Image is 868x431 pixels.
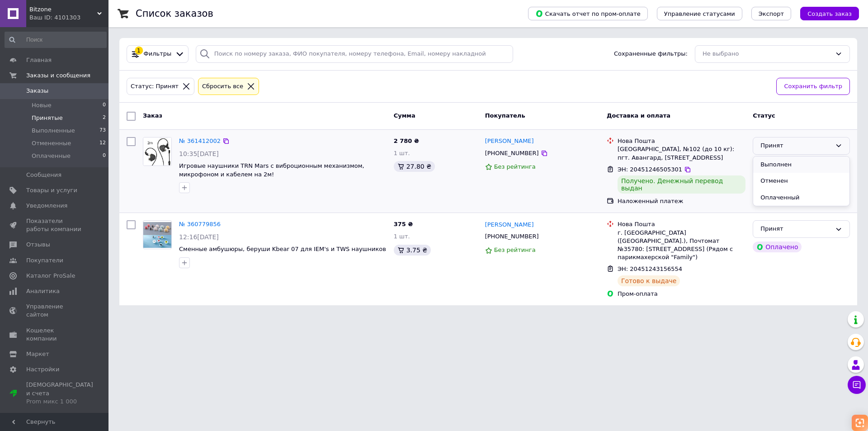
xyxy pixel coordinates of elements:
span: 0 [103,152,106,160]
li: Выполнен [753,156,849,173]
span: Настройки [26,365,59,374]
span: Скачать отчет по пром-оплате [535,9,641,18]
span: Фильтры [144,50,172,58]
a: Игровые наушники TRN Mars с виброционным механизмом, микрофоном и кабелем на 2м! [179,162,364,178]
span: Отмененные [32,139,71,147]
img: Фото товару [143,137,171,166]
button: Сохранить фильтр [776,78,850,95]
div: Нова Пошта [618,220,745,228]
div: г. [GEOGRAPHIC_DATA] ([GEOGRAPHIC_DATA].), Почтомат №35780: [STREET_ADDRESS] (Рядом с парикмахерс... [618,229,745,262]
span: Покупатель [485,112,525,119]
button: Создать заказ [800,7,859,20]
div: [GEOGRAPHIC_DATA], №102 (до 10 кг): пгт. Авангард, [STREET_ADDRESS] [618,145,745,161]
div: Prom микс 1 000 [26,398,93,406]
span: Заказы [26,87,48,95]
div: Ваш ID: 4101303 [29,14,108,22]
span: Покупатели [26,256,63,265]
span: Товары и услуги [26,186,77,194]
span: Кошелек компании [26,327,84,343]
span: Сохраненные фильтры: [614,50,688,58]
div: Статус: Принят [129,82,180,91]
span: Главная [26,56,52,64]
a: № 361412002 [179,137,221,144]
div: Наложенный платеж [618,197,745,205]
button: Чат с покупателем [848,376,866,394]
img: Фото товару [143,222,171,248]
span: Управление сайтом [26,303,84,319]
span: 0 [103,101,106,109]
span: Каталог ProSale [26,272,75,280]
li: Оплаченный [753,189,849,206]
input: Поиск [5,32,107,48]
span: ЭН: 20451243156554 [618,265,682,272]
button: Управление статусами [657,7,742,20]
a: [PERSON_NAME] [485,221,534,229]
div: Нова Пошта [618,137,745,145]
span: Создать заказ [807,10,852,17]
a: № 360779856 [179,221,221,227]
div: Получено. Денежный перевод выдан [618,175,745,194]
span: 1 шт. [394,150,410,156]
span: Экспорт [759,10,784,17]
span: Заказ [143,112,162,119]
span: Сообщения [26,171,61,179]
div: [PHONE_NUMBER] [483,231,541,242]
span: 2 [103,114,106,122]
button: Скачать отчет по пром-оплате [528,7,648,20]
input: Поиск по номеру заказа, ФИО покупателя, номеру телефона, Email, номеру накладной [196,45,513,63]
div: Принят [760,224,831,234]
div: 27.80 ₴ [394,161,435,172]
span: Маркет [26,350,49,358]
span: Управление статусами [664,10,735,17]
span: ЭН: 20451246505301 [618,166,682,173]
span: Сумма [394,112,415,119]
span: Без рейтинга [494,246,536,253]
div: 1 [135,47,143,55]
div: Принят [760,141,831,151]
a: Создать заказ [791,10,859,17]
span: Статус [753,112,775,119]
span: Принятые [32,114,63,122]
span: 375 ₴ [394,221,413,227]
span: Выполненные [32,127,75,135]
span: Отзывы [26,241,50,249]
a: Фото товару [143,137,172,166]
span: 2 780 ₴ [394,137,419,144]
div: Пром-оплата [618,290,745,298]
div: Готово к выдаче [618,275,680,286]
span: 73 [99,127,106,135]
a: Фото товару [143,220,172,249]
span: Уведомления [26,202,67,210]
div: Не выбрано [703,49,831,59]
span: 12 [99,139,106,147]
span: 12:16[DATE] [179,233,219,241]
span: Bitzone [29,5,97,14]
span: Сохранить фильтр [784,82,842,91]
span: 10:35[DATE] [179,150,219,157]
span: Оплаченные [32,152,71,160]
span: Новые [32,101,52,109]
button: Экспорт [751,7,791,20]
div: Сбросить все [200,82,245,91]
span: Показатели работы компании [26,217,84,233]
div: [PHONE_NUMBER] [483,147,541,159]
span: Доставка и оплата [607,112,670,119]
a: Cменные амбушюры, беруши Kbear 07 для IEM's и TWS наушников [179,246,386,252]
span: Без рейтинга [494,163,536,170]
div: Оплачено [753,242,802,252]
span: Аналитика [26,287,60,295]
div: 3.75 ₴ [394,245,431,256]
span: Заказы и сообщения [26,71,90,80]
a: [PERSON_NAME] [485,137,534,146]
h1: Список заказов [136,8,213,19]
li: Отменен [753,173,849,189]
span: 1 шт. [394,233,410,240]
span: [DEMOGRAPHIC_DATA] и счета [26,381,93,406]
